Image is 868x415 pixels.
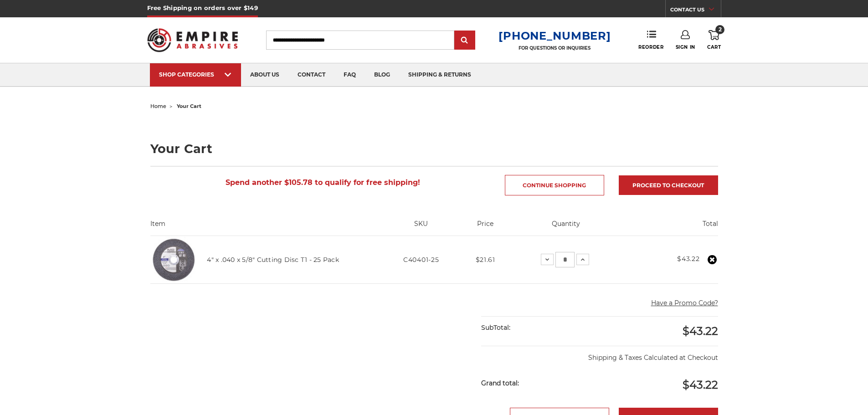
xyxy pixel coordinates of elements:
[207,256,339,264] a: 4" x .040 x 5/8" Cutting Disc T1 - 25 Pack
[403,256,439,264] span: C40401-25
[159,71,232,78] div: SHOP CATEGORIES
[651,298,718,308] button: Have a Promo Code?
[505,175,604,195] a: Continue Shopping
[677,255,699,263] strong: $43.22
[456,31,474,50] input: Submit
[555,252,575,267] input: 4" x .040 x 5/8" Cutting Disc T1 - 25 Pack Quantity:
[683,324,718,338] span: $43.22
[707,30,721,50] a: 2 Cart
[150,143,718,155] h1: Your Cart
[241,63,288,87] a: about us
[670,5,721,17] a: CONTACT US
[380,219,462,236] th: SKU
[619,175,718,195] a: Proceed to checkout
[177,103,201,109] span: your cart
[707,44,721,50] span: Cart
[676,44,695,50] span: Sign In
[638,44,663,50] span: Reorder
[508,219,623,236] th: Quantity
[150,219,380,236] th: Item
[638,30,663,50] a: Reorder
[150,236,198,283] img: 4 inch cut off wheel for angle grinder
[481,346,718,363] p: Shipping & Taxes Calculated at Checkout
[334,63,365,87] a: faq
[288,63,334,87] a: contact
[226,178,420,187] span: Spend another $105.78 to qualify for free shipping!
[623,219,718,236] th: Total
[715,25,724,34] span: 2
[399,63,480,87] a: shipping & returns
[481,379,519,387] strong: Grand total:
[498,29,611,42] a: [PHONE_NUMBER]
[476,256,495,264] span: $21.61
[498,45,611,51] p: FOR QUESTIONS OR INQUIRIES
[481,317,600,339] div: SubTotal:
[150,103,166,109] a: home
[147,22,238,58] img: Empire Abrasives
[462,219,508,236] th: Price
[365,63,399,87] a: blog
[683,378,718,391] span: $43.22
